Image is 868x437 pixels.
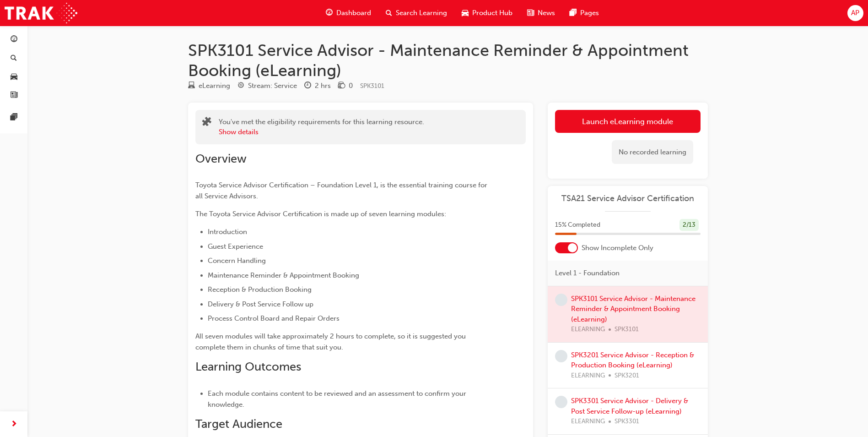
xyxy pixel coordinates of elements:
span: money-icon [338,82,345,90]
span: Learning Outcomes [195,360,301,374]
span: Dashboard [336,8,371,18]
span: pages-icon [570,7,577,19]
div: No recorded learning [612,140,693,164]
span: Search Learning [396,8,447,18]
div: You've met the eligibility requirements for this learning resource. [219,117,424,137]
div: 2 / 13 [679,219,699,231]
span: Overview [195,152,247,166]
span: car-icon [11,73,17,81]
iframe: Intercom live chat [837,406,859,428]
span: learningResourceType_ELEARNING-icon [188,82,195,90]
div: 2 hrs [315,81,331,91]
span: search-icon [11,55,17,63]
a: SPK3201 Service Advisor - Reception & Production Booking (eLearning) [571,351,694,370]
button: AP [847,5,863,21]
span: ELEARNING [571,371,605,381]
span: learningRecordVerb_NONE-icon [555,396,567,408]
div: Duration [304,80,331,92]
span: learningRecordVerb_NONE-icon [555,294,567,306]
a: pages-iconPages [562,4,606,22]
span: car-icon [462,7,469,19]
a: TSA21 Service Advisor Certification [555,193,701,204]
span: Learning resource code [360,82,384,90]
span: News [538,8,555,18]
span: next-icon [11,419,17,430]
span: guage-icon [326,7,333,19]
span: Toyota Service Advisor Certification – Foundation Level 1, is the essential training course for a... [195,181,489,200]
span: Guest Experience [208,242,263,251]
div: Stream: Service [248,81,297,91]
div: eLearning [199,81,230,91]
span: news-icon [11,92,17,100]
span: target-icon [237,82,244,90]
span: The Toyota Service Advisor Certification is made up of seven learning modules: [195,210,446,218]
a: news-iconNews [520,4,562,22]
div: Stream [237,80,297,92]
h1: SPK3101 Service Advisor - Maintenance Reminder & Appointment Booking (eLearning) [188,40,708,80]
span: Delivery & Post Service Follow up [208,300,313,308]
span: All seven modules will take approximately 2 hours to complete, so it is suggested you complete th... [195,332,468,351]
span: Level 1 - Foundation [555,268,620,279]
span: search-icon [386,7,392,19]
span: news-icon [527,7,534,19]
div: 0 [349,81,353,91]
span: Product Hub [472,8,512,18]
span: ELEARNING [571,416,605,427]
span: Pages [580,8,599,18]
span: Each module contains content to be reviewed and an assessment to confirm your knowledge. [208,389,468,409]
span: learningRecordVerb_NONE-icon [555,350,567,362]
a: SPK3301 Service Advisor - Delivery & Post Service Follow-up (eLearning) [571,397,688,415]
span: Target Audience [195,417,282,431]
span: Maintenance Reminder & Appointment Booking [208,271,359,279]
span: clock-icon [304,82,311,90]
span: Introduction [208,228,247,236]
div: Type [188,80,230,92]
span: SPK3201 [615,371,639,381]
span: Concern Handling [208,257,266,265]
div: Price [338,80,353,92]
span: Process Control Board and Repair Orders [208,314,340,322]
span: guage-icon [11,36,17,44]
img: Trak [5,3,77,23]
span: puzzle-icon [202,118,211,128]
a: search-iconSearch Learning [378,4,454,22]
a: Launch eLearning module [555,110,701,133]
button: Show details [219,127,259,137]
a: guage-iconDashboard [318,4,378,22]
a: car-iconProduct Hub [454,4,520,22]
span: 15 % Completed [555,220,600,230]
span: Show Incomplete Only [582,243,653,253]
span: AP [851,8,859,18]
span: pages-icon [11,114,17,122]
span: Reception & Production Booking [208,285,312,294]
span: SPK3301 [615,416,639,427]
